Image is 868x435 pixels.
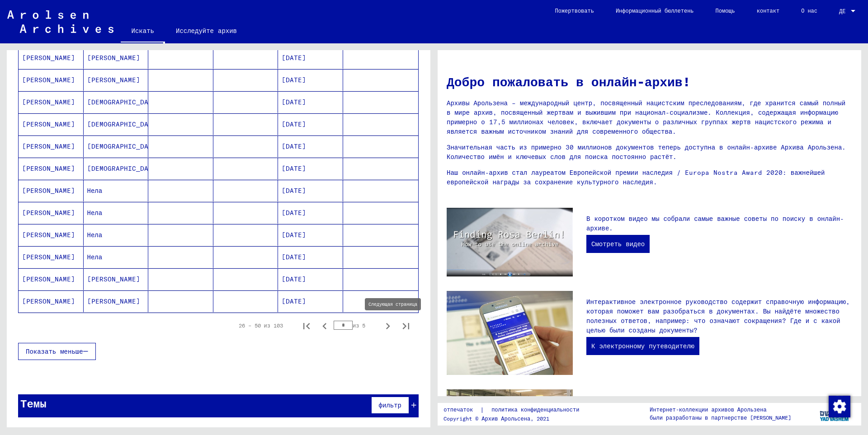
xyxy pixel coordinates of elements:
[282,164,306,173] font: [DATE]
[282,231,306,239] font: [DATE]
[591,342,694,350] font: К электронному путеводителю
[371,397,409,414] button: фильтр
[87,253,103,261] font: Нела
[7,10,113,33] img: Arolsen_neg.svg
[447,168,825,186] font: Наш онлайн-архив стал лауреатом Европейской премии наследия / Europa Nostra Award 2020: важнейшей...
[176,27,237,35] font: Исследуйте архив
[801,7,817,14] font: О нас
[20,397,47,410] font: Темы
[22,164,75,173] font: [PERSON_NAME]
[379,401,401,409] font: фильтр
[443,405,480,415] a: отпечаток
[839,8,845,14] font: ДЕ
[87,76,140,84] font: [PERSON_NAME]
[379,317,397,335] button: Следующая страница
[282,187,306,195] font: [DATE]
[22,76,75,84] font: [PERSON_NAME]
[22,275,75,283] font: [PERSON_NAME]
[484,405,590,415] a: политика конфиденциальности
[443,415,549,422] font: Copyright © Архив Арольсена, 2021
[87,142,160,150] font: [DEMOGRAPHIC_DATA]
[586,396,835,423] font: Помимо собственного исследования, вы можете подать запрос в Архив Арользена. Мы будем рады помочь...
[282,253,306,261] font: [DATE]
[87,297,140,305] font: [PERSON_NAME]
[87,275,140,283] font: [PERSON_NAME]
[757,7,779,14] font: контакт
[650,406,767,413] font: Интернет-коллекции архивов Арользена
[239,322,283,329] font: 26 – 50 из 103
[282,98,306,106] font: [DATE]
[555,7,594,14] font: Пожертвовать
[282,120,306,128] font: [DATE]
[22,120,75,128] font: [PERSON_NAME]
[586,298,850,334] font: Интерактивное электронное руководство содержит справочную информацию, которая поможет вам разобра...
[22,142,75,150] font: [PERSON_NAME]
[87,120,160,128] font: [DEMOGRAPHIC_DATA]
[22,297,75,305] font: [PERSON_NAME]
[87,54,140,62] font: [PERSON_NAME]
[22,209,75,217] font: [PERSON_NAME]
[447,208,573,276] img: video.jpg
[87,187,103,195] font: Нела
[716,7,735,14] font: Помощь
[282,209,306,217] font: [DATE]
[22,54,75,62] font: [PERSON_NAME]
[297,317,316,335] button: Первая страница
[586,215,844,232] font: В коротком видео мы собрали самые важные советы по поиску в онлайн-архиве.
[443,406,473,413] font: отпечаток
[586,337,699,355] a: К электронному путеводителю
[282,275,306,283] font: [DATE]
[22,231,75,239] font: [PERSON_NAME]
[353,322,365,329] font: из 5
[447,291,573,375] img: eguide.jpg
[447,74,690,89] font: Добро пожаловать в онлайн-архив!
[18,343,96,360] button: Показать меньше
[616,7,694,14] font: Информационный бюллетень
[22,253,75,261] font: [PERSON_NAME]
[397,317,415,335] button: Последняя страница
[87,98,160,106] font: [DEMOGRAPHIC_DATA]
[829,396,850,417] img: Изменить согласие
[282,142,306,150] font: [DATE]
[165,20,248,42] a: Исследуйте архив
[591,240,645,248] font: Смотреть видео
[828,395,850,417] div: Изменить согласие
[282,76,306,84] font: [DATE]
[282,297,306,305] font: [DATE]
[447,99,845,136] font: Архивы Арользена – международный центр, посвященный нацистским преследованиям, где хранится самый...
[22,187,75,195] font: [PERSON_NAME]
[447,143,846,161] font: Значительная часть из примерно 30 миллионов документов теперь доступна в онлайн-архиве Архива Аро...
[818,402,852,425] img: yv_logo.png
[650,414,791,421] font: были разработаны в партнерстве [PERSON_NAME]
[491,406,579,413] font: политика конфиденциальности
[586,235,650,253] a: Смотреть видео
[121,20,165,43] a: Искать
[132,27,154,35] font: Искать
[87,164,160,173] font: [DEMOGRAPHIC_DATA]
[87,231,103,239] font: Нела
[22,98,75,106] font: [PERSON_NAME]
[87,209,103,217] font: Нела
[316,317,334,335] button: Предыдущая страница
[282,54,306,62] font: [DATE]
[26,347,83,355] font: Показать меньше
[480,406,484,414] font: |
